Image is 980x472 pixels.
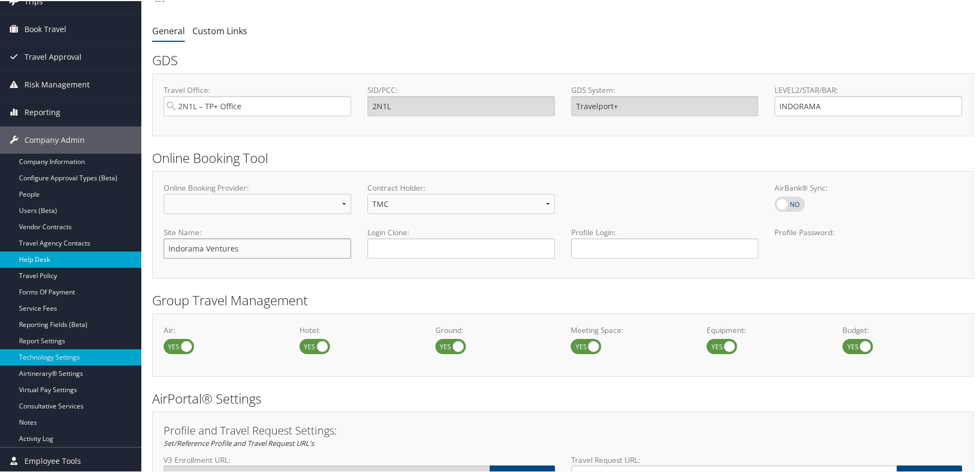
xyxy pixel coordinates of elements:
[367,226,555,237] label: Login Clone:
[842,324,962,335] label: Budget:
[24,42,82,70] span: Travel Approval
[435,324,555,335] label: Ground:
[571,237,759,257] input: Profile Login:
[192,24,247,36] a: Custom Links
[367,84,555,95] label: SID/PCC:
[152,388,973,407] h2: AirPortal® Settings
[299,324,419,335] label: Hotel:
[152,290,973,309] h2: Group Travel Management
[24,70,90,97] span: Risk Management
[164,424,962,435] h3: Profile and Travel Request Settings:
[164,181,351,192] label: Online Booking Provider:
[164,84,351,95] label: Travel Office:
[775,181,962,192] label: AirBank® Sync:
[164,226,351,237] label: Site Name:
[571,84,759,95] label: GDS System:
[152,148,973,166] h2: Online Booking Tool
[164,454,555,464] label: V3 Enrollment URL:
[164,324,283,335] label: Air:
[367,181,555,192] label: Contract Holder:
[571,226,759,257] label: Profile Login:
[571,454,963,464] label: Travel Request URL:
[24,125,85,153] span: Company Admin
[571,324,690,335] label: Meeting Space:
[775,84,962,95] label: LEVEL2/STAR/BAR:
[707,324,826,335] label: Equipment:
[152,50,965,68] h2: GDS
[24,98,60,125] span: Reporting
[152,24,185,36] a: General
[24,15,66,42] span: Book Travel
[775,226,962,257] label: Profile Password:
[164,437,314,447] em: Set/Reference Profile and Travel Request URL's
[775,196,805,211] label: AirBank® Sync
